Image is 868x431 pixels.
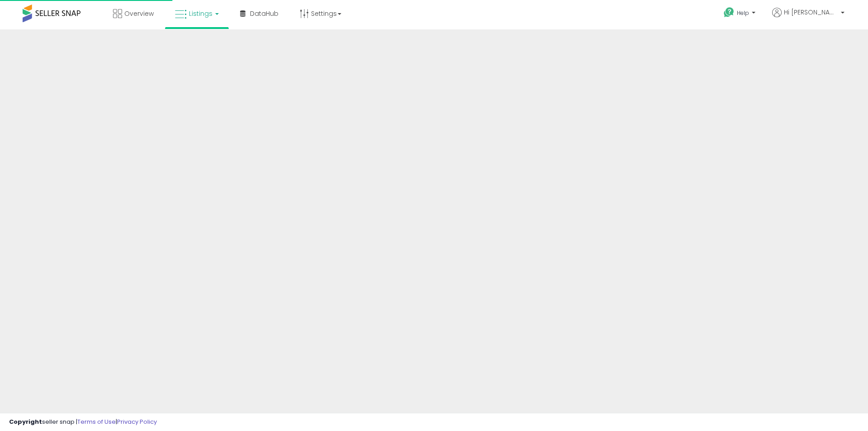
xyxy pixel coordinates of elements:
[124,9,154,18] span: Overview
[723,7,735,18] i: Get Help
[189,9,212,18] span: Listings
[784,8,838,17] span: Hi [PERSON_NAME]
[737,9,749,17] span: Help
[250,9,278,18] span: DataHub
[772,8,844,28] a: Hi [PERSON_NAME]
